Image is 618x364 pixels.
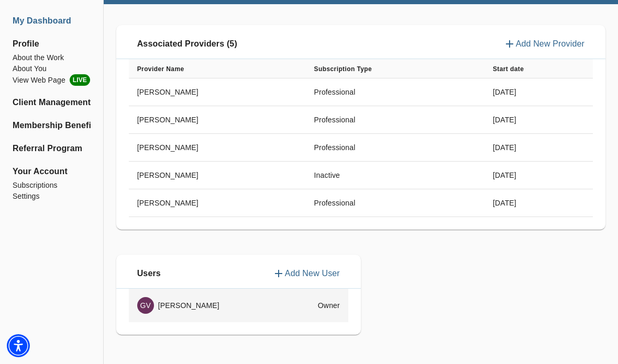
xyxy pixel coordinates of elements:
[13,96,91,109] a: Client Management
[516,38,584,50] p: Add New Provider
[140,300,151,311] p: GV
[484,106,593,134] td: [DATE]
[129,106,306,134] td: [PERSON_NAME]
[286,289,348,322] td: Owner
[129,78,306,106] td: [PERSON_NAME]
[306,189,484,217] td: Professional
[70,74,90,86] span: LIVE
[13,38,91,50] span: Profile
[7,334,30,357] div: Accessibility Menu
[306,78,484,106] td: Professional
[13,119,91,132] a: Membership Benefits
[13,142,91,155] a: Referral Program
[129,162,306,189] td: [PERSON_NAME]
[306,106,484,134] td: Professional
[13,74,91,86] li: View Web Page
[13,15,91,27] a: My Dashboard
[285,267,340,280] p: Add New User
[13,74,91,86] a: View Web PageLIVE
[13,63,91,74] a: About You
[306,162,484,189] td: Inactive
[314,65,372,73] b: Subscription Type
[137,267,161,280] p: Users
[137,65,184,73] b: Provider Name
[484,162,593,189] td: [DATE]
[484,78,593,106] td: [DATE]
[484,189,593,217] td: [DATE]
[129,189,306,217] td: [PERSON_NAME]
[13,165,91,178] span: Your Account
[493,65,524,73] b: Start date
[137,297,278,314] div: [PERSON_NAME]
[13,191,91,202] a: Settings
[129,134,306,162] td: [PERSON_NAME]
[13,52,91,63] a: About the Work
[484,134,593,162] td: [DATE]
[272,267,340,280] button: Add New User
[306,134,484,162] td: Professional
[503,38,584,50] button: Add New Provider
[137,38,237,50] p: Associated Providers (5)
[13,180,91,191] a: Subscriptions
